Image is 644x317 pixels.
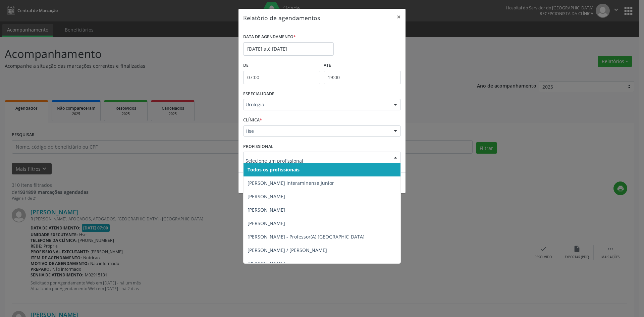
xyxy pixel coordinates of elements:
span: [PERSON_NAME] [248,260,285,267]
input: Selecione o horário final [324,71,401,84]
span: [PERSON_NAME] - Professor(A) [GEOGRAPHIC_DATA] [248,233,365,240]
label: CLÍNICA [243,115,262,125]
input: Selecione o horário inicial [243,71,320,84]
label: DATA DE AGENDAMENTO [243,32,296,42]
span: [PERSON_NAME] Interaminense Junior [248,180,334,186]
span: [PERSON_NAME] / [PERSON_NAME] [248,247,327,253]
label: PROFISSIONAL [243,141,273,152]
span: Todos os profissionais [248,166,300,173]
span: [PERSON_NAME] [248,193,285,200]
h5: Relatório de agendamentos [243,13,320,22]
label: De [243,60,320,71]
label: ESPECIALIDADE [243,89,274,99]
label: ATÉ [324,60,401,71]
button: Close [392,9,406,25]
span: [PERSON_NAME] [248,207,285,213]
input: Selecione um profissional [246,154,387,167]
span: Urologia [246,101,387,108]
span: Hse [246,128,387,135]
span: [PERSON_NAME] [248,220,285,226]
input: Selecione uma data ou intervalo [243,42,334,56]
